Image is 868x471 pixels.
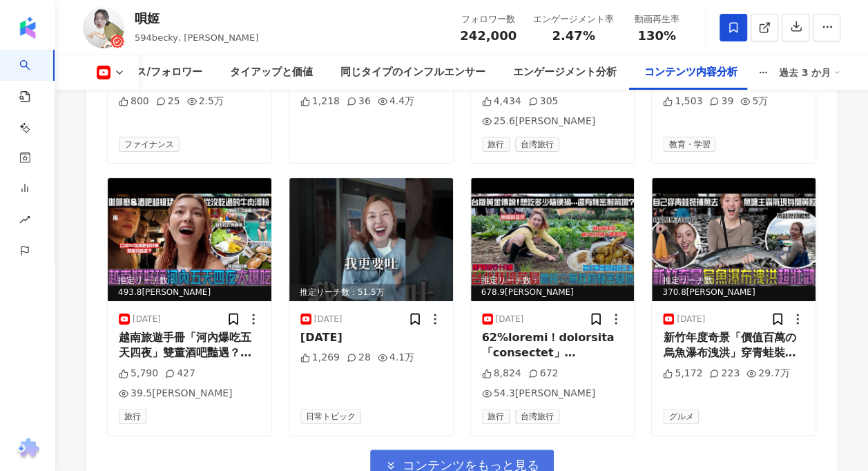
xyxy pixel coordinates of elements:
[528,367,559,381] div: 672
[156,95,180,108] div: 25
[347,95,371,108] div: 36
[119,95,149,108] div: 800
[133,314,161,325] div: [DATE]
[19,206,30,237] span: rise
[340,64,485,81] div: 同じタイプのインフルエンサー
[135,32,258,43] span: 594becky, [PERSON_NAME]
[471,272,635,301] div: 推定リーチ数：678.9[PERSON_NAME]
[746,367,789,381] div: 29.7万
[108,272,271,301] div: 推定リーチ数：493.8[PERSON_NAME]
[652,272,816,301] div: 推定リーチ数：370.8[PERSON_NAME]
[187,95,224,108] div: 2.5万
[663,330,804,361] div: 新竹年度奇景「價值百萬の烏魚瀑布洩洪」穿青蛙裝下[GEOGRAPHIC_DATA]...電魚放血初體驗！口被到底自己曬烏魚子能成功嗎？大家要好好收看我們的烏魚子製作日記喔 看看能不能成功～就看這...
[460,28,517,43] span: 242,000
[533,12,614,26] div: エンゲージメント率
[471,178,635,301] div: post-image推定リーチ数：678.9[PERSON_NAME]
[515,409,559,424] span: 台湾旅行
[108,178,271,301] div: post-image推定リーチ数：493.8[PERSON_NAME]
[740,95,768,108] div: 5万
[482,387,595,401] div: 54.3[PERSON_NAME]
[119,409,146,424] span: 旅行
[630,12,683,26] div: 動画再生率
[515,137,559,152] span: 台湾旅行
[709,95,733,108] div: 39
[289,178,453,301] img: post-image
[779,61,841,84] div: 過去 3 か月
[300,351,340,365] div: 1,269
[74,64,202,81] div: オーディエンス/フォロワー
[119,330,260,361] div: 越南旅遊手冊「河內爆吃五天四夜」雙董酒吧豔遇？小法國飯店透明泳池比基尼開箱...米其林變體牛肉河粉太驚艷 ft.奧拓大家有沒有支持唄姬の跨國戀情～～？ [PERSON_NAME]的比想像中的還要...
[482,330,624,361] div: 62%loremi！dolorsita「consectet」adipiscing！elitsed...doeiusm？temporincidi？ utlaboreetdol magnaaliq～...
[663,367,702,381] div: 5,172
[663,137,715,152] span: 教育・学習
[17,17,39,39] img: logo icon
[300,95,340,108] div: 1,218
[482,137,510,152] span: 旅行
[513,64,617,81] div: エンゲージメント分析
[289,284,453,301] div: 推定リーチ数：51.5万
[378,351,414,365] div: 4.1万
[482,95,521,108] div: 4,434
[496,314,524,325] div: [DATE]
[347,351,371,365] div: 28
[677,314,705,325] div: [DATE]
[15,438,41,460] img: chrome extension
[482,367,521,381] div: 8,824
[135,10,258,27] div: 唄姬
[119,387,232,401] div: 39.5[PERSON_NAME]
[652,178,816,301] img: post-image
[230,64,313,81] div: タイアップと価値
[289,178,453,301] div: post-image推定リーチ数：51.5万
[663,95,702,108] div: 1,503
[108,178,271,301] img: post-image
[83,7,124,48] img: KOL Avatar
[644,64,737,81] div: コンテンツ内容分析
[652,178,816,301] div: post-image推定リーチ数：370.8[PERSON_NAME]
[165,367,195,381] div: 427
[378,95,414,108] div: 4.4万
[482,115,595,128] div: 25.6[PERSON_NAME]
[19,50,47,199] a: search
[300,330,442,345] div: [DATE]
[663,409,699,424] span: グルメ
[314,314,343,325] div: [DATE]
[471,178,635,301] img: post-image
[552,29,595,43] span: 2.47%
[637,29,676,43] span: 130%
[119,367,158,381] div: 5,790
[119,137,180,152] span: ファイナンス
[482,409,510,424] span: 旅行
[528,95,559,108] div: 305
[300,409,361,424] span: 日常トピック
[709,367,740,381] div: 223
[460,12,517,26] div: フォロワー数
